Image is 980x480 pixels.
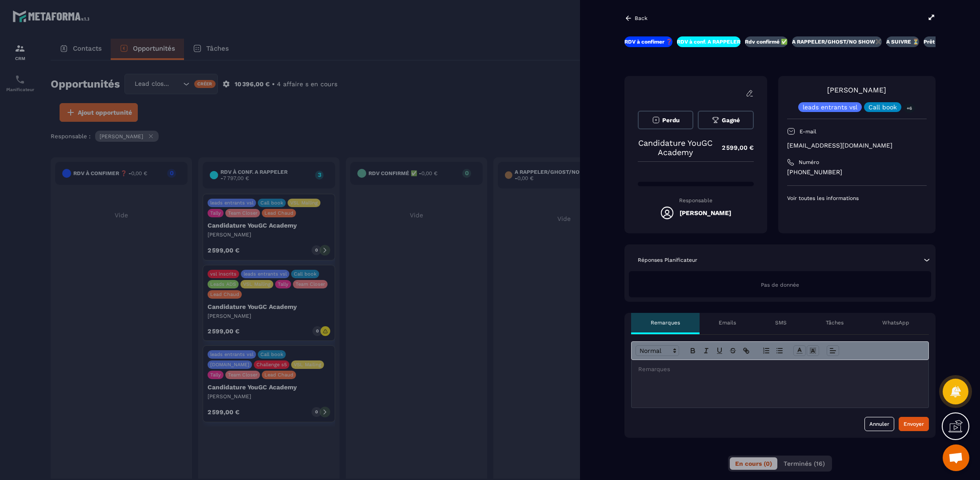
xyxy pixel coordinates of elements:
[698,111,753,129] button: Gagné
[778,457,830,470] button: Terminés (16)
[722,117,740,124] span: Gagné
[662,117,680,124] span: Perdu
[882,319,909,326] p: WhatsApp
[638,111,693,129] button: Perdu
[800,128,816,135] p: E-mail
[784,460,825,467] span: Terminés (16)
[638,138,713,157] p: Candidature YouGC Academy
[638,197,754,204] p: Responsable
[730,457,777,470] button: En cours (0)
[719,319,736,326] p: Emails
[787,168,927,176] p: [PHONE_NUMBER]
[651,319,680,326] p: Remarques
[761,282,799,288] span: Pas de donnée
[713,139,754,156] p: 2 599,00 €
[864,417,894,431] button: Annuler
[735,460,772,467] span: En cours (0)
[904,420,924,428] div: Envoyer
[787,195,927,202] p: Voir toutes les informations
[803,104,857,110] p: leads entrants vsl
[826,319,844,326] p: Tâches
[680,209,731,216] h5: [PERSON_NAME]
[787,141,927,150] p: [EMAIL_ADDRESS][DOMAIN_NAME]
[638,256,697,264] p: Réponses Planificateur
[904,104,915,113] p: +6
[868,104,897,110] p: Call book
[799,159,819,166] p: Numéro
[899,417,929,431] button: Envoyer
[775,319,787,326] p: SMS
[943,444,969,471] div: Ouvrir le chat
[827,86,886,94] a: [PERSON_NAME]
